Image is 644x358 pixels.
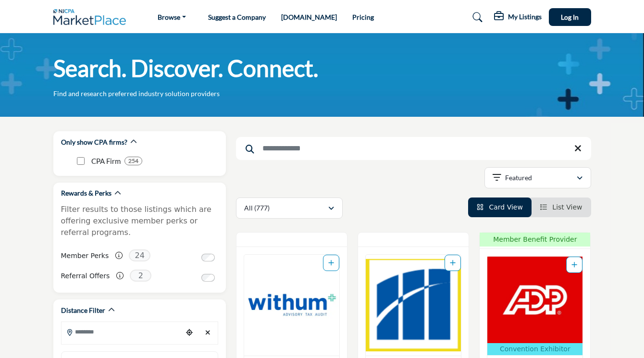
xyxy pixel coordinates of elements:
a: Browse [151,11,193,24]
a: Open Listing in new tab [366,255,461,356]
input: Search Keyword [236,137,591,160]
a: [DOMAIN_NAME] [281,13,337,21]
input: Search Location [62,322,183,341]
a: View List [540,203,582,211]
input: CPA Firm checkbox [77,157,85,165]
input: Switch to Referral Offers [201,274,215,282]
img: Site Logo [53,9,131,25]
label: Referral Offers [61,268,110,284]
p: CPA Firm: CPA Firm [91,156,121,167]
a: Open Listing in new tab [244,255,339,356]
h2: Only show CPA firms? [61,137,127,147]
h2: Rewards & Perks [61,188,111,198]
b: 254 [128,158,138,164]
div: Choose your current location [182,322,196,343]
div: 254 Results For CPA Firm [124,157,142,165]
li: List View [532,198,591,217]
button: Featured [484,167,591,188]
a: Add To List [571,261,577,269]
span: 24 [129,249,150,261]
img: Withum [244,255,339,356]
span: Member Benefit Provider [483,235,587,245]
p: Filter results to those listings which are offering exclusive member perks or referral programs. [61,204,218,238]
a: Add To List [328,259,334,267]
input: Switch to Member Perks [201,254,215,261]
a: Open Listing in new tab [487,257,582,355]
li: Card View [468,198,532,217]
span: List View [552,203,582,211]
a: Search [463,10,489,25]
a: Add To List [450,259,456,267]
h5: My Listings [508,12,542,21]
a: Suggest a Company [208,13,266,21]
p: Convention Exhibitor [489,344,581,354]
h2: Distance Filter [61,306,105,315]
p: All (777) [244,203,270,213]
button: Log In [549,8,591,26]
p: Find and research preferred industry solution providers [53,89,220,99]
span: 2 [130,270,151,282]
a: View Card [477,203,523,211]
span: Log In [561,13,579,21]
button: All (777) [236,198,343,219]
a: Pricing [352,13,374,21]
span: Card View [489,203,522,211]
div: My Listings [494,12,542,23]
img: ADP [487,257,582,343]
h1: Search. Discover. Connect. [53,53,318,83]
img: Magone and Company, PC [366,255,461,356]
label: Member Perks [61,247,109,264]
p: Featured [505,173,532,183]
div: Clear search location [201,322,215,343]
